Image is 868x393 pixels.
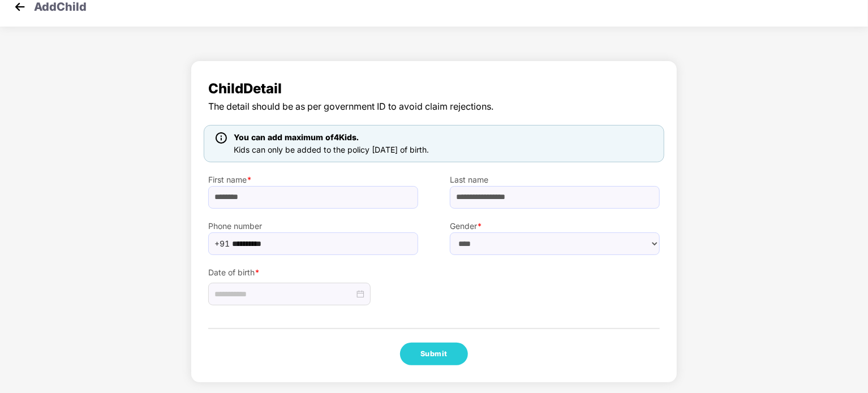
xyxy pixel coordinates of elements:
[214,235,230,252] span: +91
[208,174,418,186] label: First name
[450,174,660,186] label: Last name
[234,145,429,154] span: Kids can only be added to the policy [DATE] of birth.
[208,78,660,100] span: Child Detail
[234,132,359,142] span: You can add maximum of 4 Kids.
[400,343,468,365] button: Submit
[208,220,418,232] label: Phone number
[208,266,418,279] label: Date of birth
[450,220,660,232] label: Gender
[216,132,227,144] img: icon
[208,100,660,114] span: The detail should be as per government ID to avoid claim rejections.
